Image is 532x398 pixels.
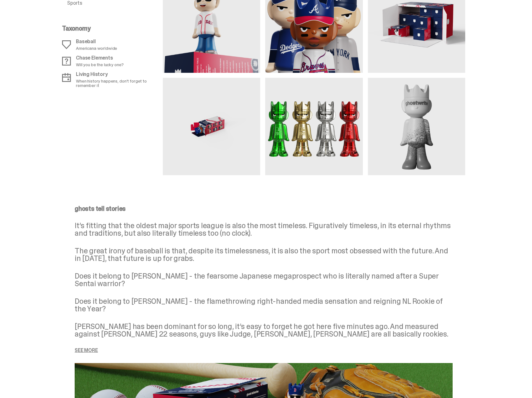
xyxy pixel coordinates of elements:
p: The great irony of baseball is that, despite its timelessness, it is also the sport most obsessed... [75,247,453,262]
img: media gallery image [265,78,363,175]
img: media gallery image [368,78,465,175]
p: Living History [76,72,159,77]
p: Sports [67,1,163,6]
p: Does it belong to [PERSON_NAME] - the fearsome Japanese megaprospect who is literally named after... [75,272,453,287]
p: Baseball [76,39,117,44]
p: Will you be the lucky one? [76,62,123,67]
p: See more [75,348,453,353]
p: ghosts tell stories [75,205,453,212]
p: When history happens, don't forget to remember it [76,79,159,88]
img: media gallery image [163,78,260,175]
p: [PERSON_NAME] has been dominant for so long, it’s easy to forget he got here five minutes ago. An... [75,323,453,338]
p: It’s fitting that the oldest major sports league is also the most timeless. Figuratively timeless... [75,222,453,237]
p: Chase Elements [76,55,123,61]
p: Taxonomy [62,25,159,32]
p: Americana worldwide [76,46,117,50]
p: Does it belong to [PERSON_NAME] - the flamethrowing right-handed media sensation and reigning NL ... [75,297,453,313]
